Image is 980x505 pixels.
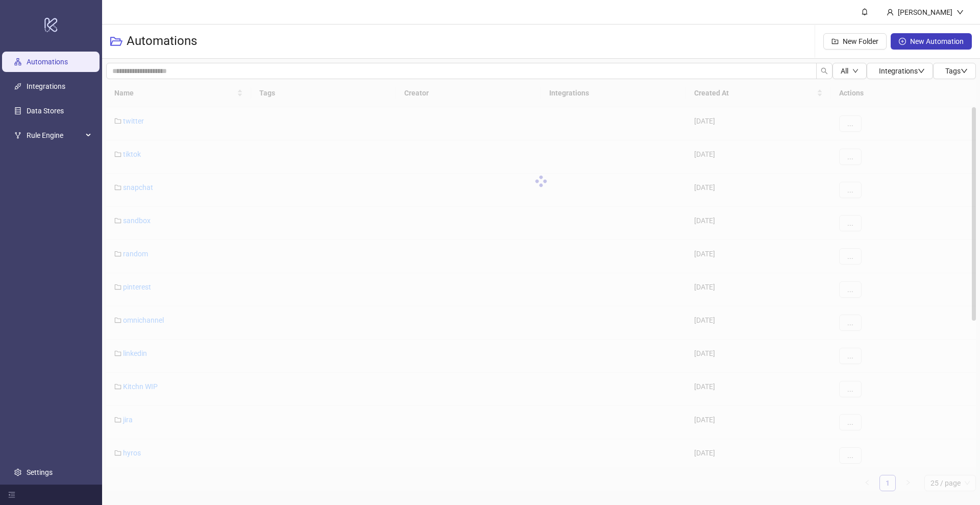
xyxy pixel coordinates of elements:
span: down [918,67,925,75]
span: down [957,9,964,16]
button: Tagsdown [933,63,976,79]
button: New Automation [891,33,972,50]
h3: Automations [127,33,197,50]
a: Settings [27,468,53,476]
div: [PERSON_NAME] [894,7,957,18]
span: menu-fold [8,491,15,498]
a: Data Stores [27,107,64,115]
span: New Automation [910,37,964,45]
span: bell [861,8,868,15]
span: Rule Engine [27,125,83,146]
button: Alldown [832,63,867,79]
button: Integrationsdown [867,63,933,79]
button: New Folder [823,33,887,50]
span: down [961,67,968,75]
span: Tags [945,67,968,75]
span: New Folder [843,37,878,45]
span: user [887,9,894,16]
a: Automations [27,58,68,66]
span: folder-add [831,38,839,45]
span: down [852,68,859,74]
span: search [821,67,828,75]
span: All [841,67,848,75]
span: folder-open [110,35,122,47]
span: fork [14,132,21,139]
span: plus-circle [899,38,906,45]
span: Integrations [879,67,925,75]
a: Integrations [27,82,65,90]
